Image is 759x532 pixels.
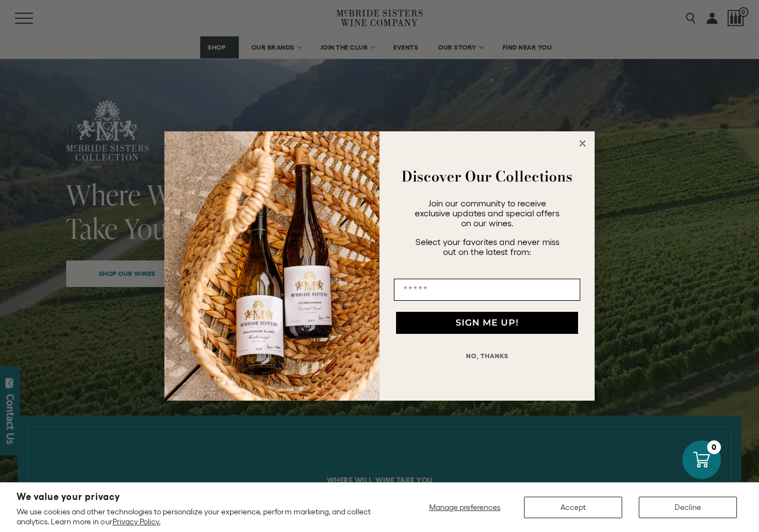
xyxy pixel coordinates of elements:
strong: Discover Our Collections [402,166,573,187]
p: We use cookies and other technologies to personalize your experience, perform marketing, and coll... [17,507,386,526]
button: NO, THANKS [394,345,580,367]
span: Join our community to receive exclusive updates and special offers on our wines. [415,198,559,228]
span: Select your favorites and never miss out on the latest from: [415,237,559,257]
div: 0 [707,440,721,454]
img: 42653730-7e35-4af7-a99d-12bf478283cf.jpeg [164,131,379,401]
a: Privacy Policy. [113,517,161,526]
button: Decline [639,497,737,518]
button: SIGN ME UP! [396,312,578,334]
button: Manage preferences [423,497,507,518]
button: Close dialog [576,137,589,150]
button: Accept [524,497,622,518]
h2: We value your privacy [17,492,386,502]
input: Email [394,279,580,301]
span: Manage preferences [429,503,500,512]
